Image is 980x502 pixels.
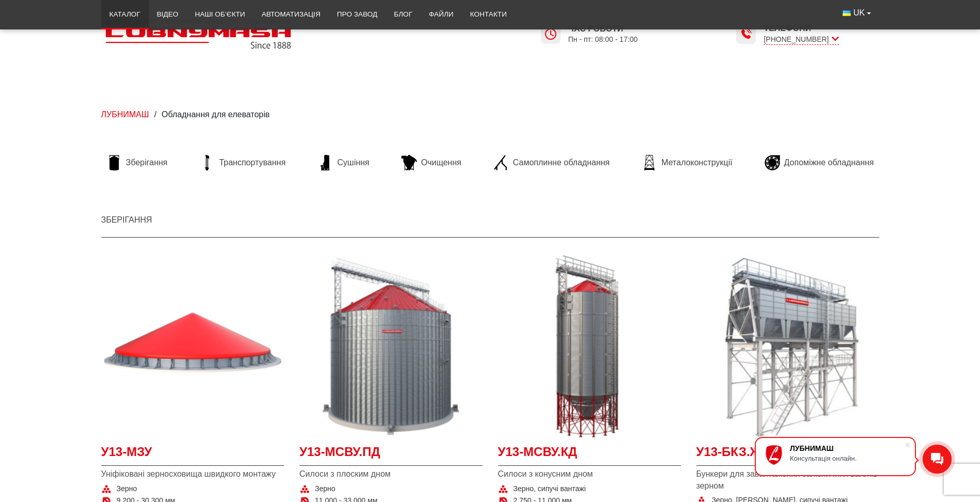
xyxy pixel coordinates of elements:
button: UK [834,3,879,23]
a: Детальніше У13-МСВУ.ПД [300,255,483,438]
span: Силоси з конусним дном [498,468,681,480]
img: Lubnymash [101,14,298,53]
span: / [154,110,156,119]
a: Зберігання [101,155,173,170]
span: Силоси з плоским дном [300,468,483,480]
a: Каталог [101,3,149,26]
span: Зерно [117,484,137,494]
span: Транспортування [219,157,286,168]
a: У13-МСВУ.ПД [300,443,483,466]
a: Детальніше У13-МСВУ.КД [498,255,681,438]
a: Автоматизація [253,3,329,26]
span: Зерно [315,484,336,494]
a: Транспортування [194,155,291,170]
img: Lubnymash time icon [545,28,557,40]
a: Наші об’єкти [186,3,253,26]
a: Металоконструкції [636,155,737,170]
a: Відео [149,3,187,26]
a: У13-БКЗ.ЖД [696,443,879,466]
a: Самоплинне обладнання [488,155,615,170]
a: Детальніше У13-МЗУ [101,255,284,438]
span: Уніфіковані зерносховища швидкого монтажу [101,468,284,480]
span: Очищення [421,157,461,168]
a: Контакти [462,3,515,26]
span: Допоміжне обладнання [784,157,874,168]
span: Сушіння [337,157,369,168]
span: UK [853,7,865,19]
span: [PHONE_NUMBER] [764,34,838,45]
a: ЛУБНИМАШ [101,110,149,119]
div: ЛУБНИМАШ [790,444,905,452]
a: Файли [421,3,462,26]
span: Зерно, сипучі вантажі [514,484,586,494]
span: Металоконструкції [661,157,732,168]
a: У13-МЗУ [101,443,284,466]
a: Блог [385,3,421,26]
span: Самоплинне обладнання [513,157,610,168]
span: Бункери для завантаження залізничних вагонів зерном [696,468,879,492]
a: Допоміжне обладнання [759,155,879,170]
span: Пн - пт: 08:00 - 17:00 [568,35,638,44]
img: Lubnymash time icon [740,28,752,40]
a: Про завод [329,3,385,26]
span: Обладнання для елеваторів [162,110,270,119]
a: Детальніше У13-БКЗ.ЖД [696,255,879,438]
div: Консультація онлайн. [790,454,905,462]
a: Очищення [396,155,466,170]
a: У13-МСВУ.КД [498,443,681,466]
a: Сушіння [313,155,375,170]
a: Зберігання [101,215,152,224]
img: Українська [843,10,851,16]
span: Зберігання [126,157,168,168]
